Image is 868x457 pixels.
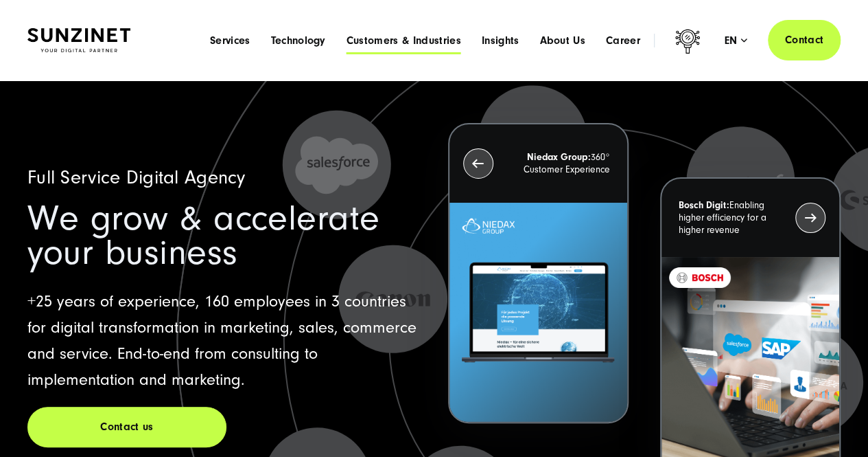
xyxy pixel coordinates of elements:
a: Services [210,34,250,47]
img: Letztes Projekt von Niedax. Ein Laptop auf dem die Niedax Website geöffnet ist, auf blauem Hinter... [449,203,627,422]
a: Customers & Industries [347,34,461,47]
strong: Niedax Group: [527,152,591,163]
div: en [725,34,747,47]
a: Career [606,34,640,47]
img: SUNZINET Full Service Digital Agentur [27,28,130,52]
p: 360° Customer Experience [501,151,610,176]
p: Enabling higher efficiency for a higher revenue [679,199,788,236]
a: Insights [482,34,519,47]
strong: Bosch Digit: [679,200,729,211]
span: We grow & accelerate your business [27,198,380,273]
a: Technology [270,34,325,47]
a: Contact us [27,407,226,447]
a: About Us [539,34,585,47]
p: +25 years of experience, 160 employees in 3 countries for digital transformation in marketing, sa... [27,289,420,393]
a: Contact [768,20,841,60]
button: Niedax Group:360° Customer Experience Letztes Projekt von Niedax. Ein Laptop auf dem die Niedax W... [448,123,629,423]
span: Full Service Digital Agency [27,167,246,188]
